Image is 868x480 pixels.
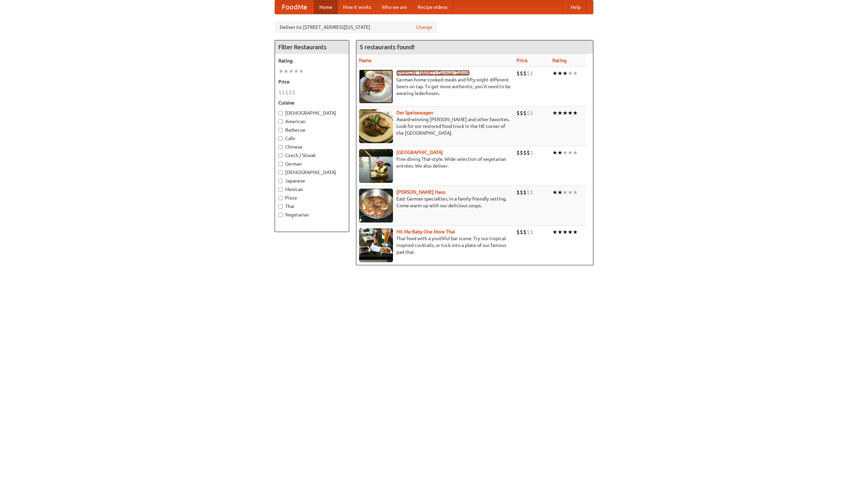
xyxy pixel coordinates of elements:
p: Award-winning [PERSON_NAME] and other favorites. Look for our restored food truck in the NE corne... [359,116,511,136]
li: $ [516,70,520,77]
label: Mexican [278,186,346,193]
p: Fine dining Thai-style. Wide selection of vegetarian entrées. We also deliver. [359,156,511,169]
li: ★ [552,109,557,117]
li: $ [520,149,523,156]
a: Change [416,24,432,31]
label: Vegetarian [278,211,346,218]
label: Barbecue [278,127,346,133]
li: $ [289,89,292,96]
h5: Price [278,78,346,85]
a: Recipe videos [412,0,453,14]
li: $ [523,149,527,156]
a: [GEOGRAPHIC_DATA] [396,150,443,155]
label: Czech / Slovak [278,152,346,159]
a: Hit Me Baby One More Thai [396,229,455,234]
li: ★ [552,228,557,236]
li: $ [520,228,523,236]
h5: Rating [278,57,346,64]
li: ★ [294,68,299,75]
li: ★ [283,68,289,75]
li: $ [530,149,533,156]
label: Japanese [278,177,346,184]
img: esthers.jpg [359,70,393,103]
li: $ [527,189,530,196]
li: ★ [568,109,573,117]
li: $ [282,89,285,96]
h5: Cuisine [278,99,346,106]
img: babythai.jpg [359,228,393,262]
li: ★ [563,228,568,236]
input: Japanese [278,179,283,183]
li: $ [523,228,527,236]
p: Thai food with a youthful bar scene. Try our tropical inspired cocktails, or tuck into a plate of... [359,235,511,255]
label: Pizza [278,194,346,201]
li: $ [530,189,533,196]
li: ★ [563,109,568,117]
input: Cafe [278,136,283,141]
li: $ [516,109,520,117]
img: speisewagen.jpg [359,109,393,143]
li: $ [520,109,523,117]
li: ★ [573,70,578,77]
a: FoodMe [275,0,314,14]
li: ★ [563,149,568,156]
input: Barbecue [278,128,283,132]
li: ★ [568,149,573,156]
a: Name [359,58,372,63]
li: $ [523,70,527,77]
label: Chinese [278,143,346,150]
li: $ [527,228,530,236]
li: $ [530,70,533,77]
img: satay.jpg [359,149,393,183]
label: Cafe [278,135,346,142]
li: $ [530,228,533,236]
li: ★ [568,189,573,196]
img: kohlhaus.jpg [359,189,393,223]
li: ★ [557,70,563,77]
input: Pizza [278,196,283,200]
li: $ [523,189,527,196]
a: [PERSON_NAME] Haus [396,189,445,195]
li: ★ [299,68,304,75]
label: Thai [278,203,346,210]
input: American [278,119,283,124]
li: ★ [573,228,578,236]
input: Mexican [278,187,283,192]
a: Home [314,0,338,14]
a: Who we are [376,0,412,14]
input: Vegetarian [278,213,283,217]
li: $ [523,109,527,117]
li: ★ [563,189,568,196]
p: German home-cooked meals and fifty-eight different beers on tap. To get more authentic, you'd nee... [359,76,511,97]
a: Der Speisewagen [396,110,433,115]
input: Chinese [278,145,283,149]
label: [DEMOGRAPHIC_DATA] [278,169,346,176]
ng-pluralize: 5 restaurants found! [360,44,415,50]
a: Price [516,58,528,63]
li: $ [530,109,533,117]
input: Thai [278,204,283,209]
li: $ [527,109,530,117]
li: ★ [573,109,578,117]
li: $ [516,189,520,196]
li: $ [516,149,520,156]
input: German [278,162,283,166]
li: $ [292,89,295,96]
a: [PERSON_NAME]'s German Saloon [396,70,470,76]
li: ★ [552,70,557,77]
li: $ [278,89,282,96]
a: How it works [338,0,376,14]
input: Czech / Slovak [278,153,283,158]
li: ★ [568,70,573,77]
label: [DEMOGRAPHIC_DATA] [278,110,346,116]
li: $ [285,89,289,96]
li: ★ [557,109,563,117]
li: $ [520,70,523,77]
li: ★ [557,228,563,236]
li: ★ [563,70,568,77]
li: $ [516,228,520,236]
